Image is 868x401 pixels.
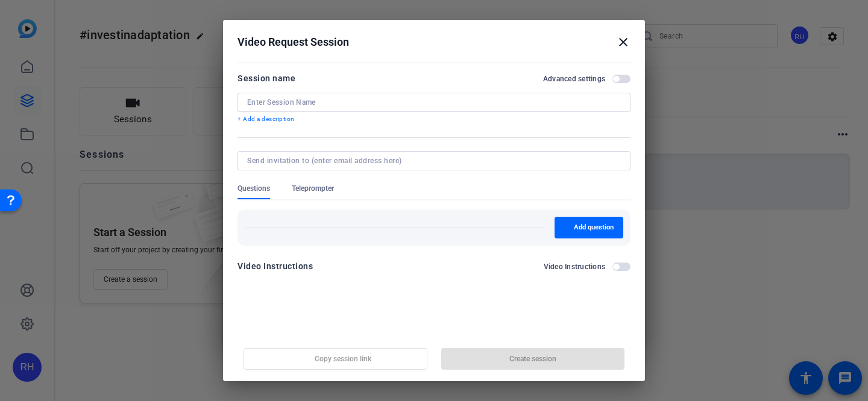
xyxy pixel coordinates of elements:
h2: Video Instructions [544,262,606,272]
h2: Advanced settings [543,74,605,84]
mat-icon: close [616,35,631,49]
div: Video Instructions [237,259,313,273]
input: Enter Session Name [247,98,621,107]
input: Send invitation to (enter email address here) [247,156,616,166]
span: Teleprompter [292,184,334,193]
span: Questions [237,184,270,193]
span: Add question [574,223,614,232]
button: Add question [555,217,623,238]
div: Video Request Session [237,35,631,49]
div: Session name [237,71,295,85]
p: + Add a description [237,114,631,124]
